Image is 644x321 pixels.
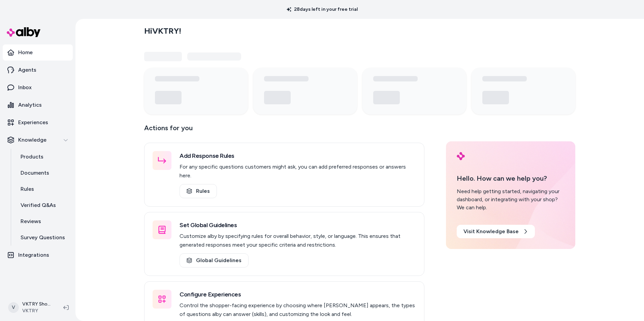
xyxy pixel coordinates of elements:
[22,301,53,308] p: VKTRY Shopify
[180,253,249,267] a: Global Guidelines
[14,229,73,246] a: Survey Questions
[14,165,73,181] a: Documents
[3,247,73,263] a: Integrations
[180,290,416,299] h3: Configure Experiences
[180,163,416,180] p: For any specific questions customers might ask, you can add preferred responses or answers here.
[3,97,73,113] a: Analytics
[4,297,58,318] button: VVKTRY ShopifyVKTRY
[144,122,424,139] p: Actions for you
[3,44,73,61] a: Home
[18,48,33,57] p: Home
[180,151,416,160] h3: Add Response Rules
[3,132,73,148] button: Knowledge
[18,101,42,109] p: Analytics
[8,302,19,313] span: V
[21,185,34,193] p: Rules
[21,234,65,242] p: Survey Questions
[180,301,416,319] p: Control the shopper-facing experience by choosing where [PERSON_NAME] appears, the types of quest...
[18,66,36,74] p: Agents
[14,213,73,229] a: Reviews
[180,184,217,198] a: Rules
[283,6,362,13] p: 28 days left in your free trial
[457,152,465,160] img: alby Logo
[21,217,41,225] p: Reviews
[22,308,53,314] span: VKTRY
[457,173,565,183] p: Hello. How can we help you?
[3,79,73,96] a: Inbox
[14,197,73,213] a: Verified Q&As
[14,149,73,165] a: Products
[18,83,32,92] p: Inbox
[18,118,48,127] p: Experiences
[21,201,56,209] p: Verified Q&As
[3,62,73,78] a: Agents
[180,232,416,249] p: Customize alby by specifying rules for overall behavior, style, or language. This ensures that ge...
[144,26,181,36] h2: Hi VKTRY !
[18,136,46,144] p: Knowledge
[180,220,416,230] h3: Set Global Guidelines
[18,251,49,259] p: Integrations
[3,114,73,131] a: Experiences
[457,187,565,212] div: Need help getting started, navigating your dashboard, or integrating with your shop? We can help.
[21,169,49,177] p: Documents
[14,181,73,197] a: Rules
[7,27,40,37] img: alby Logo
[21,153,43,161] p: Products
[457,225,535,238] a: Visit Knowledge Base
